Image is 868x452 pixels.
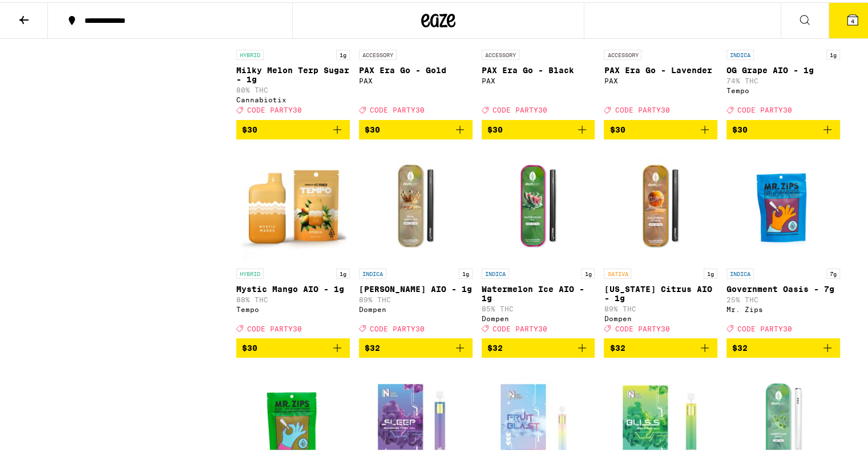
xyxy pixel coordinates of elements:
span: CODE PARTY30 [615,323,669,330]
button: Add to bag [359,118,473,137]
p: 80% THC [236,84,350,91]
p: INDICA [482,266,509,277]
a: Open page for Watermelon Ice AIO - 1g from Dompen [482,146,595,336]
p: PAX Era Go - Gold [359,63,473,73]
span: $30 [242,341,257,350]
span: CODE PARTY30 [370,105,425,112]
p: PAX Era Go - Lavender [604,63,717,73]
button: Add to bag [236,336,350,355]
button: Add to bag [359,336,473,355]
p: 1g [826,47,840,58]
p: HYBRID [236,266,264,277]
p: 1g [336,47,350,58]
div: Tempo [726,85,840,92]
p: [US_STATE] Citrus AIO - 1g [604,282,717,301]
span: CODE PARTY30 [615,105,669,112]
p: INDICA [726,266,754,277]
p: ACCESSORY [604,47,641,58]
button: Add to bag [482,336,595,355]
span: CODE PARTY30 [492,323,547,330]
p: Milky Melon Terp Sugar - 1g [236,63,350,82]
p: 7g [826,266,840,277]
span: 4 [851,15,854,22]
img: Dompen - California Citrus AIO - 1g [604,146,717,261]
span: $32 [365,341,380,350]
span: $30 [242,123,257,132]
span: CODE PARTY30 [492,105,547,112]
p: ACCESSORY [482,47,519,58]
span: $30 [487,123,503,132]
div: Dompen [359,303,473,311]
span: $30 [365,123,380,132]
p: Watermelon Ice AIO - 1g [482,282,595,301]
p: INDICA [726,47,754,58]
p: 1g [581,266,595,277]
button: Add to bag [726,118,840,137]
button: Add to bag [726,336,840,355]
div: PAX [604,75,717,82]
p: 85% THC [482,303,595,310]
div: Mr. Zips [726,303,840,311]
span: CODE PARTY30 [737,105,792,112]
a: Open page for King Louis XIII AIO - 1g from Dompen [359,146,473,336]
button: Add to bag [482,118,595,137]
button: Add to bag [236,118,350,137]
p: HYBRID [236,47,264,58]
p: [PERSON_NAME] AIO - 1g [359,282,473,291]
span: $30 [732,123,748,132]
div: Dompen [482,313,595,320]
span: Hi. Need any help? [7,8,82,17]
span: $30 [609,123,625,132]
button: Add to bag [604,118,717,137]
p: 89% THC [359,294,473,301]
a: Open page for Mystic Mango AIO - 1g from Tempo [236,146,350,336]
span: $32 [609,341,625,350]
p: INDICA [359,266,386,277]
span: CODE PARTY30 [737,323,792,330]
p: 89% THC [604,303,717,310]
div: PAX [482,75,595,82]
img: Dompen - King Louis XIII AIO - 1g [359,146,473,261]
p: 1g [336,266,350,277]
div: Tempo [236,303,350,311]
p: Mystic Mango AIO - 1g [236,282,350,291]
p: 74% THC [726,75,840,82]
div: Cannabiotix [236,94,350,101]
img: Mr. Zips - Government Oasis - 7g [726,146,840,261]
p: ACCESSORY [359,47,397,58]
button: Add to bag [604,336,717,355]
p: Government Oasis - 7g [726,282,840,291]
span: $32 [732,341,748,350]
a: Open page for California Citrus AIO - 1g from Dompen [604,146,717,336]
img: Tempo - Mystic Mango AIO - 1g [236,146,350,261]
img: Dompen - Watermelon Ice AIO - 1g [482,146,595,261]
p: 88% THC [236,294,350,301]
p: 1g [459,266,473,277]
p: 1g [704,266,717,277]
p: 25% THC [726,294,840,301]
p: SATIVA [604,266,631,277]
p: OG Grape AIO - 1g [726,63,840,73]
span: $32 [487,341,503,350]
span: CODE PARTY30 [370,323,425,330]
a: Open page for Government Oasis - 7g from Mr. Zips [726,146,840,336]
span: CODE PARTY30 [247,323,302,330]
div: PAX [359,75,473,82]
p: PAX Era Go - Black [482,63,595,73]
span: CODE PARTY30 [247,105,302,112]
div: Dompen [604,313,717,320]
